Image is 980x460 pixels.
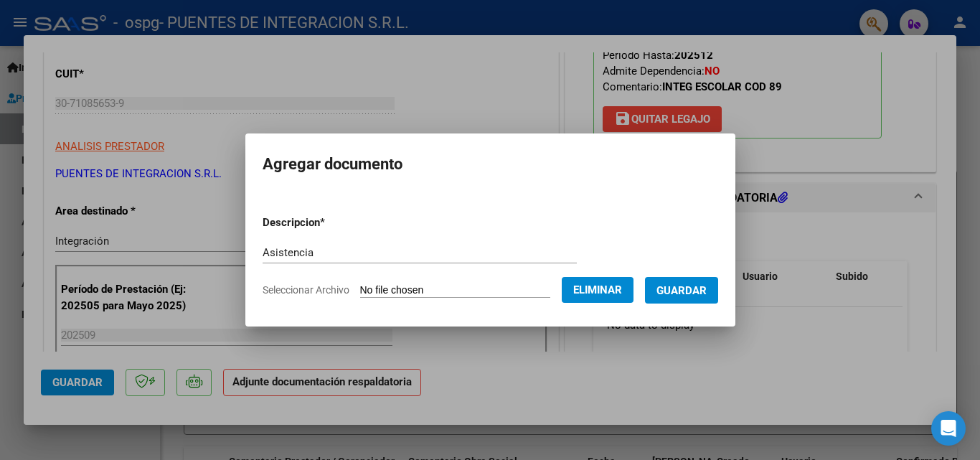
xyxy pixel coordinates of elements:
[656,284,707,297] span: Guardar
[931,411,966,446] div: Open Intercom Messenger
[263,284,349,296] span: Seleccionar Archivo
[263,215,400,231] p: Descripcion
[645,277,718,304] button: Guardar
[573,283,622,296] span: Eliminar
[263,151,718,178] h2: Agregar documento
[562,277,633,303] button: Eliminar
